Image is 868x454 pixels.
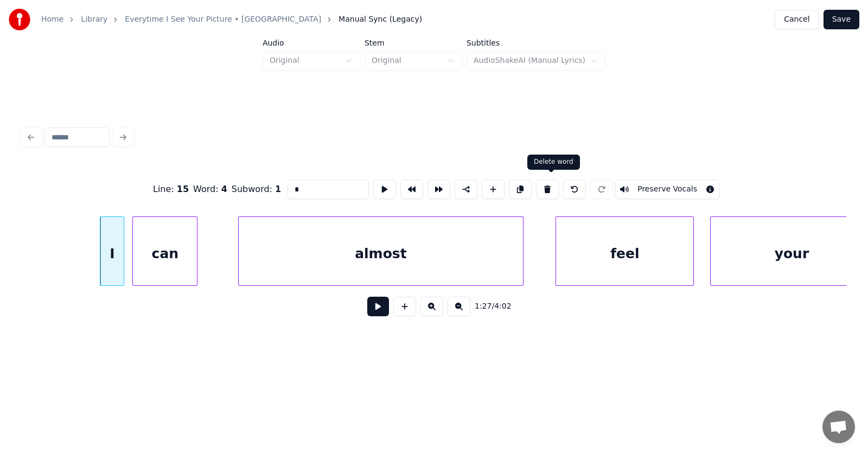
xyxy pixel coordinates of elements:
[153,183,189,196] div: Line :
[822,411,855,443] a: Open chat
[775,10,819,29] button: Cancel
[9,9,30,30] img: youka
[263,39,360,47] label: Audio
[193,183,227,196] div: Word :
[534,158,573,167] div: Delete word
[475,301,492,312] span: 1:27
[365,39,462,47] label: Stem
[81,14,107,25] a: Library
[494,301,511,312] span: 4:02
[824,10,859,29] button: Save
[475,301,501,312] div: /
[339,14,422,25] span: Manual Sync (Legacy)
[275,184,281,194] span: 1
[41,14,63,25] a: Home
[615,180,719,199] button: Toggle
[41,14,422,25] nav: breadcrumb
[221,184,227,194] span: 4
[232,183,281,196] div: Subword :
[177,184,189,194] span: 15
[467,39,605,47] label: Subtitles
[125,14,321,25] a: Everytime I See Your Picture • [GEOGRAPHIC_DATA]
